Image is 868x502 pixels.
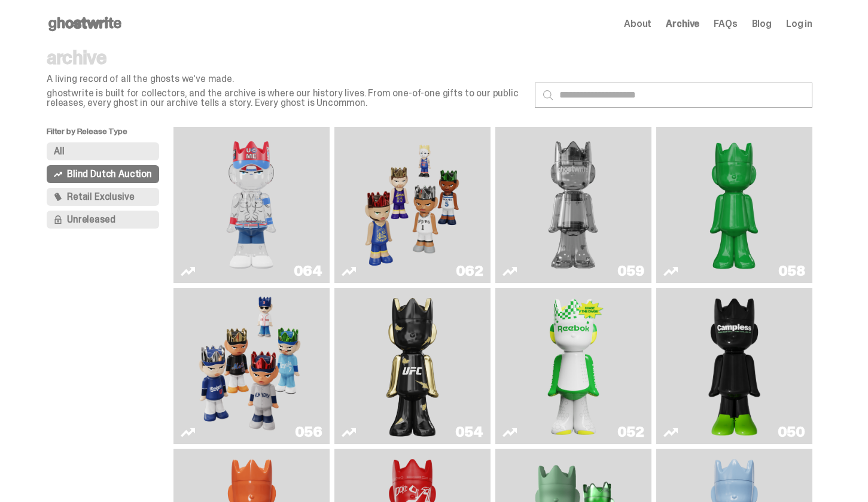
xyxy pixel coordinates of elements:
div: 052 [617,425,644,439]
a: Log in [786,19,812,29]
a: Court Victory [502,293,644,439]
a: FAQs [714,19,737,29]
img: Court Victory [542,293,605,439]
a: You Can't See Me [181,132,322,278]
img: Ruby [381,293,444,439]
div: 054 [455,425,483,439]
div: 059 [617,264,644,278]
a: Campless [663,293,805,439]
img: Game Face (2025) [354,132,471,278]
a: About [624,19,651,29]
a: Game Face (2025) [342,132,483,278]
a: Schrödinger's ghost: Sunday Green [663,132,805,278]
a: Ruby [342,293,483,439]
span: Unreleased [67,215,115,224]
p: archive [47,48,525,67]
button: Unreleased [47,211,159,229]
img: Two [514,132,632,278]
span: Blind Dutch Auction [67,169,152,179]
a: Blog [752,19,772,29]
button: Blind Dutch Auction [47,165,159,183]
a: Two [502,132,644,278]
img: Schrödinger's ghost: Sunday Green [675,132,793,278]
div: 056 [295,425,322,439]
p: Filter by Release Type [47,127,173,142]
img: You Can't See Me [193,132,310,278]
a: Archive [666,19,699,29]
button: Retail Exclusive [47,188,159,206]
p: ghostwrite is built for collectors, and the archive is where our history lives. From one-of-one g... [47,89,525,108]
img: Game Face (2025) [193,293,310,439]
span: All [54,147,65,156]
p: A living record of all the ghosts we've made. [47,74,525,84]
div: 058 [778,264,805,278]
div: 064 [294,264,322,278]
a: Game Face (2025) [181,293,322,439]
div: 050 [778,425,805,439]
button: All [47,142,159,160]
img: Campless [703,293,766,439]
span: Retail Exclusive [67,192,134,202]
div: 062 [456,264,483,278]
